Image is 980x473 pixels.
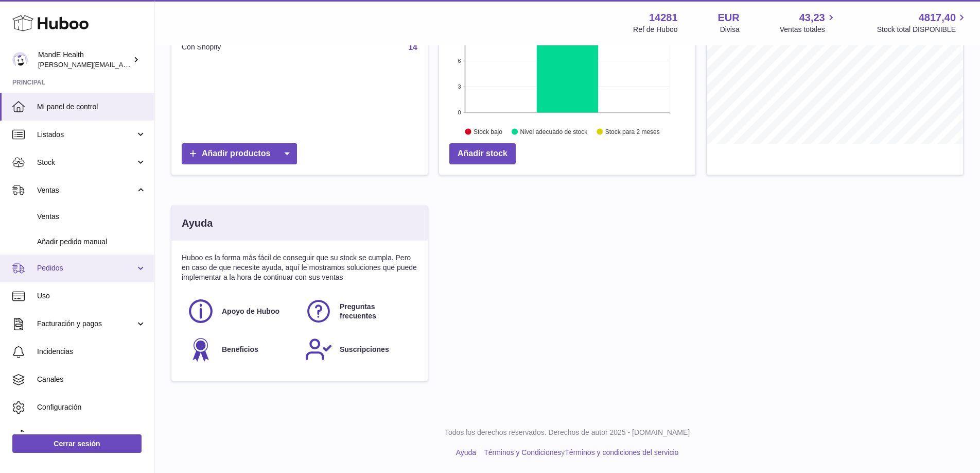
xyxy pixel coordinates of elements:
[187,297,294,325] a: Apoyo de Huboo
[520,128,588,136] text: Nivel adecuado de stock
[37,237,146,247] span: Añadir pedido manual
[163,428,972,437] p: Todos los derechos reservados. Derechos de autor 2025 - [DOMAIN_NAME]
[340,345,389,354] span: Suscripciones
[780,11,837,35] a: 43,23 Ventas totales
[633,25,677,35] div: Ref de Huboo
[37,212,146,222] span: Ventas
[449,143,516,164] a: Añadir stock
[38,60,261,69] span: [PERSON_NAME][EMAIL_ADDRESS][PERSON_NAME][DOMAIN_NAME]
[37,291,146,301] span: Uso
[37,319,135,329] span: Facturación y pagos
[605,128,660,136] text: Stock para 2 meses
[565,448,678,457] a: Términos y condiciones del servicio
[222,307,279,316] span: Apoyo de Huboo
[649,11,678,25] strong: 14281
[37,347,146,357] span: Incidencias
[187,335,294,363] a: Beneficios
[305,297,412,325] a: Preguntas frecuentes
[484,448,561,457] a: Términos y Condiciones
[458,58,461,64] text: 6
[12,434,142,453] a: Cerrar sesión
[37,102,146,112] span: Mi panel de control
[37,130,135,140] span: Listados
[877,11,968,35] a: 4817,40 Stock total DISPONIBLE
[408,43,417,52] a: 14
[305,335,412,363] a: Suscripciones
[458,109,461,115] text: 0
[37,375,146,384] span: Canales
[474,128,502,136] text: Stock bajo
[799,11,825,25] span: 43,23
[480,448,678,458] li: y
[37,402,146,412] span: Configuración
[12,52,28,67] img: luis.mendieta@mandehealth.com
[37,430,146,440] span: Devoluciones
[37,263,135,273] span: Pedidos
[340,302,411,322] span: Preguntas frecuentes
[182,216,213,230] h3: Ayuda
[37,185,135,195] span: Ventas
[458,83,461,90] text: 3
[38,50,131,70] div: MandE Health
[718,11,740,25] strong: EUR
[222,345,258,354] span: Beneficios
[182,143,297,164] a: Añadir productos
[37,158,135,167] span: Stock
[456,448,476,457] a: Ayuda
[720,25,740,35] div: Divisa
[182,253,417,282] p: Huboo es la forma más fácil de conseguir que su stock se cumpla. Pero en caso de que necesite ayu...
[919,11,956,25] span: 4817,40
[171,34,307,61] td: Con Shopify
[780,25,837,35] span: Ventas totales
[877,25,968,35] span: Stock total DISPONIBLE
